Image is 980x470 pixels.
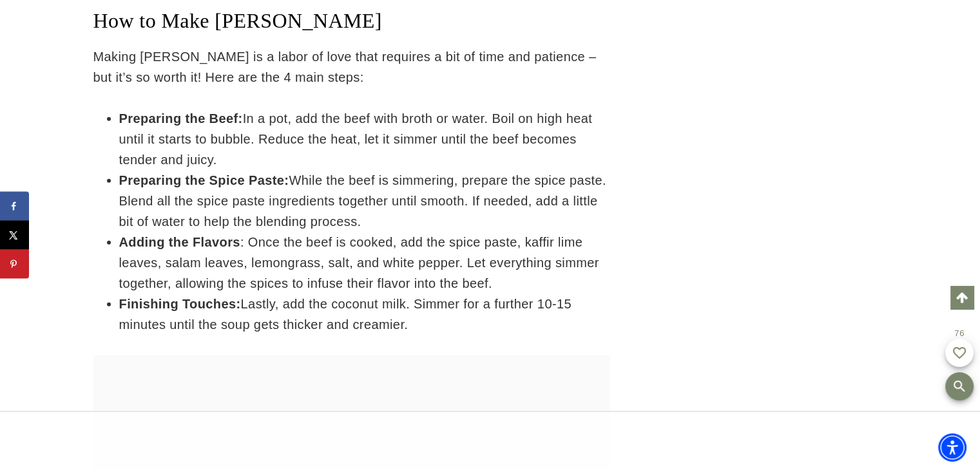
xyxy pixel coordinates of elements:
[119,108,610,170] li: In a pot, add the beef with broth or water. Boil on high heat until it starts to bubble. Reduce t...
[771,64,771,65] iframe: Advertisement
[119,232,610,294] li: : Once the beef is cooked, add the spice paste, kaffir lime leaves, salam leaves, lemongrass, sal...
[119,297,241,311] strong: Finishing Touches:
[119,294,610,335] li: Lastly, add the coconut milk. Simmer for a further 10-15 minutes until the soup gets thicker and ...
[119,235,240,249] strong: Adding the Flavors
[938,433,966,462] div: Accessibility Menu
[119,173,289,187] strong: Preparing the Spice Paste:
[950,286,974,309] a: Scroll to top
[93,355,94,356] iframe: Advertisement
[93,46,610,88] p: Making [PERSON_NAME] is a labor of love that requires a bit of time and patience – but it’s so wo...
[119,111,243,126] strong: Preparing the Beef:
[93,9,382,32] span: How to Make [PERSON_NAME]
[119,170,610,232] li: While the beef is simmering, prepare the spice paste. Blend all the spice paste ingredients toget...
